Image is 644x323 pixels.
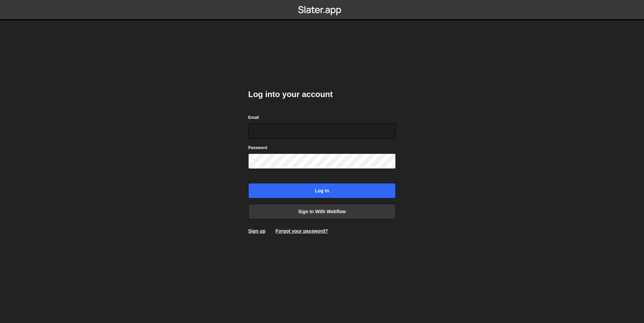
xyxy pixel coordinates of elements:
[248,204,396,219] a: Sign in with Webflow
[248,228,265,234] a: Sign up
[275,228,328,234] a: Forgot your password?
[248,183,396,198] input: Log in
[248,89,396,100] h2: Log into your account
[248,144,267,151] label: Password
[248,114,259,121] label: Email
